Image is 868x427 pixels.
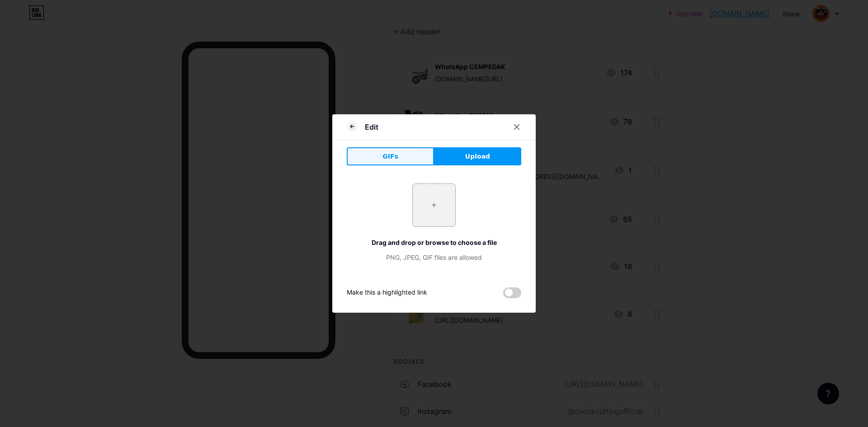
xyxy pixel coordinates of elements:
div: PNG, JPEG, GIF files are allowed [347,253,521,262]
span: Upload [465,152,490,161]
div: Edit [365,122,378,132]
div: Drag and drop or browse to choose a file [347,238,521,247]
div: Make this a highlighted link [347,287,427,298]
span: GIFs [382,152,398,161]
button: Upload [434,147,521,165]
button: GIFs [347,147,434,165]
